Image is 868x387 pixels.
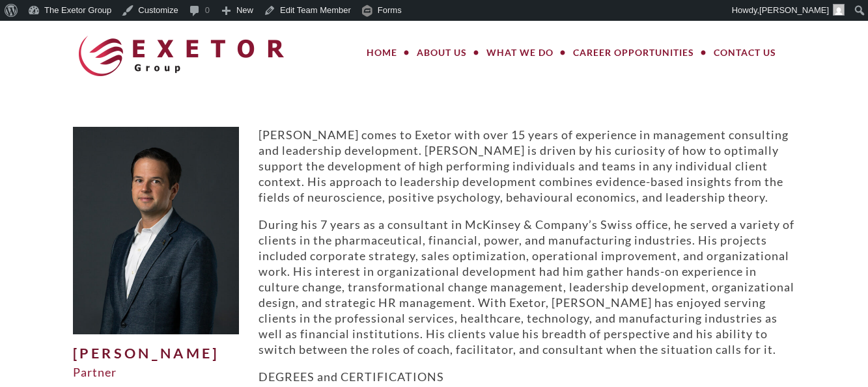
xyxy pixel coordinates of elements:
[407,40,477,66] a: About Us
[79,36,284,76] img: The Exetor Group
[73,364,239,380] div: Partner
[357,40,407,66] a: Home
[73,127,239,334] img: Philipp-Ebert_edited-1-500x625.jpg
[759,5,829,15] span: [PERSON_NAME]
[477,40,563,66] a: What We Do
[73,346,239,362] h1: [PERSON_NAME]
[259,369,796,384] p: DEGREES and CERTIFICATIONS
[563,40,704,66] a: Career Opportunities
[259,217,796,357] p: During his 7 years as a consultant in McKinsey & Company’s Swiss office, he served a variety of c...
[704,40,786,66] a: Contact Us
[259,127,796,205] p: [PERSON_NAME] comes to Exetor with over 15 years of experience in management consulting and leade...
